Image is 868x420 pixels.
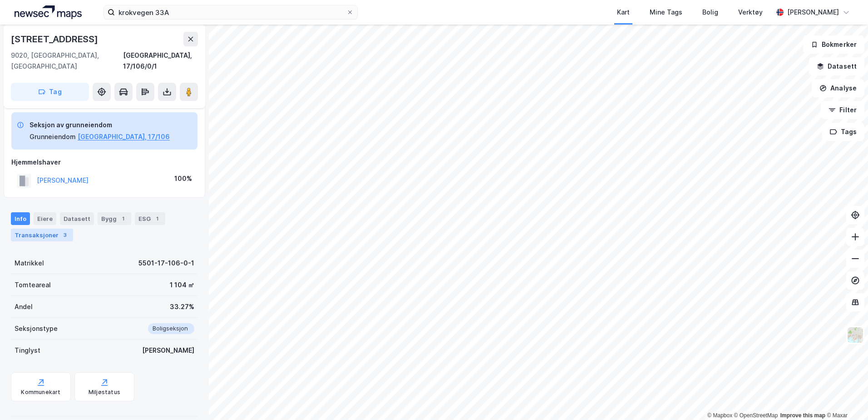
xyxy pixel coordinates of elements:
button: Filter [821,101,864,119]
div: Info [11,212,30,225]
a: OpenStreetMap [734,412,778,419]
div: Kommunekart [21,389,60,396]
img: logo.a4113a55bc3d86da70a041830d287a7e.svg [15,5,82,19]
div: 1 [118,214,128,223]
img: Z [847,326,864,344]
div: Seksjonstype [15,323,58,334]
div: Kontrollprogram for chat [823,376,868,420]
div: Transaksjoner [11,229,73,241]
div: Grunneiendom [30,131,76,142]
div: Verktøy [738,7,763,18]
div: Hjemmelshaver [11,157,197,168]
div: Seksjon av grunneiendom [30,120,170,130]
div: ESG [135,212,165,225]
button: Datasett [809,57,864,75]
button: Tags [822,123,864,141]
button: [GEOGRAPHIC_DATA], 17/106 [78,131,170,142]
div: 5501-17-106-0-1 [138,258,194,269]
div: Tomteareal [15,280,51,290]
div: [STREET_ADDRESS] [11,32,100,46]
div: Bygg [98,212,131,225]
div: Bolig [702,7,718,18]
div: Andel [15,301,33,312]
div: 9020, [GEOGRAPHIC_DATA], [GEOGRAPHIC_DATA] [11,50,123,72]
button: Tag [11,83,89,101]
input: Søk på adresse, matrikkel, gårdeiere, leietakere eller personer [115,5,346,19]
iframe: Chat Widget [823,376,868,420]
button: Bokmerker [803,35,864,54]
div: Eiere [34,212,56,225]
div: Tinglyst [15,345,40,356]
button: Analyse [812,79,864,97]
div: Miljøstatus [89,389,120,396]
div: [PERSON_NAME] [787,7,839,18]
div: 3 [60,230,69,240]
div: Kart [617,7,630,18]
div: [GEOGRAPHIC_DATA], 17/106/0/1 [123,50,198,72]
div: 100% [174,173,192,184]
div: 1 [153,214,162,223]
div: Mine Tags [650,7,682,18]
div: Matrikkel [15,258,44,269]
a: Improve this map [780,412,825,419]
div: [PERSON_NAME] [142,345,194,356]
a: Mapbox [707,412,732,419]
div: 1 104 ㎡ [170,280,194,290]
div: 33.27% [170,301,194,312]
div: Datasett [60,212,94,225]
